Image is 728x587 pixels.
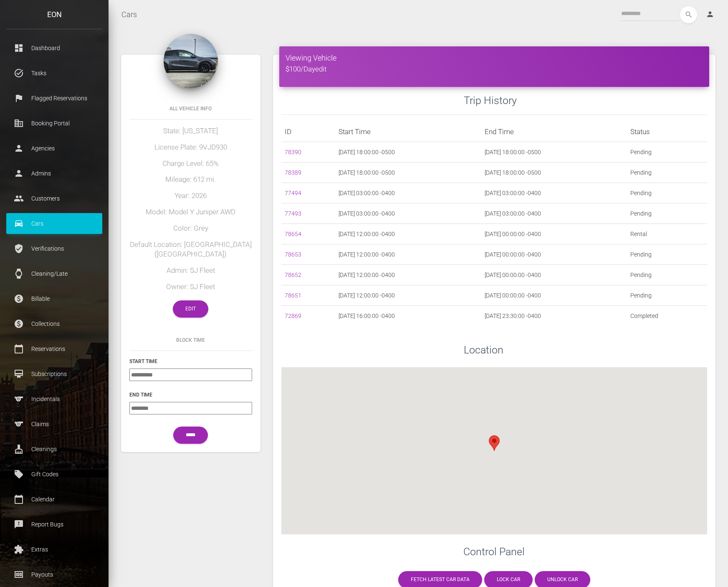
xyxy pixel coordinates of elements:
[129,224,252,234] h5: Color: Grey
[481,224,627,244] td: [DATE] 00:00:00 -0400
[13,192,96,205] p: Customers
[13,468,96,480] p: Gift Codes
[6,539,102,560] a: extension Extras
[6,288,102,309] a: paid Billable
[13,318,96,330] p: Collections
[13,568,96,581] p: Payouts
[335,183,481,203] td: [DATE] 03:00:00 -0400
[481,306,627,326] td: [DATE] 23:30:00 -0400
[481,244,627,265] td: [DATE] 00:00:00 -0400
[6,188,102,209] a: people Customers
[173,300,208,318] a: Edit
[285,251,301,258] a: 78653
[464,343,707,357] h3: Location
[13,543,96,556] p: Extras
[13,418,96,430] p: Claims
[481,142,627,163] td: [DATE] 18:00:00 -0500
[627,183,707,203] td: Pending
[129,159,252,169] h5: Charge Level: 65%
[129,240,252,260] h5: Default Location: [GEOGRAPHIC_DATA] ([GEOGRAPHIC_DATA])
[627,265,707,285] td: Pending
[627,285,707,306] td: Pending
[627,142,707,163] td: Pending
[286,53,703,63] h4: Viewing Vehicle
[129,191,252,201] h5: Year: 2026
[6,489,102,510] a: calendar_today Calendar
[286,64,703,74] h5: $100/Day
[281,122,336,142] th: ID
[13,518,96,531] p: Report Bugs
[680,6,697,23] button: search
[627,224,707,244] td: Rental
[129,175,252,185] h5: Mileage: 612 mi.
[129,105,252,112] h6: All Vehicle Info
[6,63,102,84] a: task_alt Tasks
[335,142,481,163] td: [DATE] 18:00:00 -0500
[285,169,301,176] a: 78389
[335,285,481,306] td: [DATE] 12:00:00 -0400
[13,117,96,130] p: Booking Portal
[129,282,252,292] h5: Owner: SJ Fleet
[6,439,102,460] a: cleaning_services Cleanings
[6,113,102,134] a: corporate_fare Booking Portal
[6,88,102,109] a: flag Flagged Reservations
[6,514,102,535] a: feedback Report Bugs
[700,6,722,23] a: person
[129,207,252,217] h5: Model: Model Y Juniper AWD
[481,163,627,183] td: [DATE] 18:00:00 -0500
[335,265,481,285] td: [DATE] 12:00:00 -0400
[6,263,102,284] a: watch Cleaning/Late
[129,391,252,399] h6: End Time
[129,266,252,276] h5: Admin: SJ Fleet
[285,149,301,155] a: 78390
[129,126,252,136] h5: State: [US_STATE]
[335,122,481,142] th: Start Time
[627,203,707,224] td: Pending
[13,142,96,155] p: Agencies
[13,267,96,280] p: Cleaning/Late
[6,138,102,159] a: person Agencies
[13,393,96,405] p: Incidentals
[13,443,96,455] p: Cleanings
[285,210,301,217] a: 77493
[285,313,301,319] a: 72869
[627,244,707,265] td: Pending
[6,213,102,234] a: drive_eta Cars
[13,92,96,104] p: Flagged Reservations
[627,306,707,326] td: Completed
[6,414,102,435] a: sports Claims
[13,217,96,230] p: Cars
[335,306,481,326] td: [DATE] 16:00:00 -0400
[464,93,707,108] h3: Trip History
[6,389,102,409] a: sports Incidentals
[13,167,96,180] p: Admins
[6,464,102,485] a: local_offer Gift Codes
[285,272,301,278] a: 78652
[285,190,301,196] a: 77494
[13,67,96,79] p: Tasks
[627,122,707,142] th: Status
[706,10,714,18] i: person
[6,564,102,585] a: money Payouts
[481,203,627,224] td: [DATE] 03:00:00 -0400
[335,244,481,265] td: [DATE] 12:00:00 -0400
[6,163,102,184] a: person Admins
[129,142,252,152] h5: License Plate: 9VJD930
[13,493,96,506] p: Calendar
[481,285,627,306] td: [DATE] 00:00:00 -0400
[335,163,481,183] td: [DATE] 18:00:00 -0500
[13,42,96,54] p: Dashboard
[6,363,102,384] a: card_membership Subscriptions
[627,163,707,183] td: Pending
[481,265,627,285] td: [DATE] 00:00:00 -0400
[281,544,708,559] h3: Control Panel
[13,368,96,380] p: Subscriptions
[481,183,627,203] td: [DATE] 03:00:00 -0400
[13,242,96,255] p: Verifications
[335,203,481,224] td: [DATE] 03:00:00 -0400
[13,292,96,305] p: Billable
[6,38,102,58] a: dashboard Dashboard
[121,4,137,25] a: Cars
[129,336,252,344] h6: Block Time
